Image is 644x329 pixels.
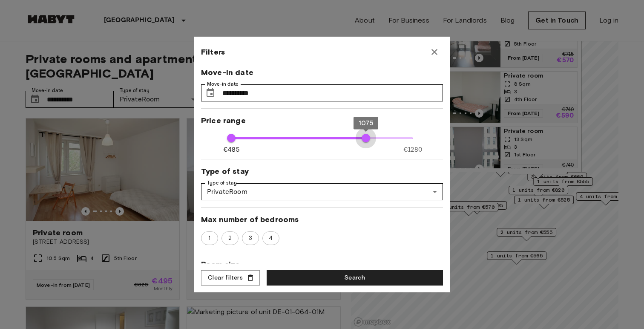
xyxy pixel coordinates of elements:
[201,231,218,245] div: 1
[221,231,239,245] div: 2
[207,179,237,187] label: Type of stay
[201,166,443,176] span: Type of stay
[201,67,443,78] span: Move-in date
[264,234,277,242] span: 4
[242,231,259,245] div: 3
[223,145,239,154] span: €485
[267,270,443,286] button: Search
[244,234,257,242] span: 3
[262,231,279,245] div: 4
[359,119,374,127] span: 1075
[201,183,443,200] div: PrivateRoom
[201,47,225,57] span: Filters
[202,84,219,101] button: Choose date, selected date is 1 Sep 2025
[201,270,260,286] button: Clear filters
[403,145,422,154] span: €1280
[201,214,443,225] span: Max number of bedrooms
[224,234,236,242] span: 2
[204,234,215,242] span: 1
[201,115,443,126] span: Price range
[201,259,443,269] span: Room size
[207,81,239,88] label: Move-in date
